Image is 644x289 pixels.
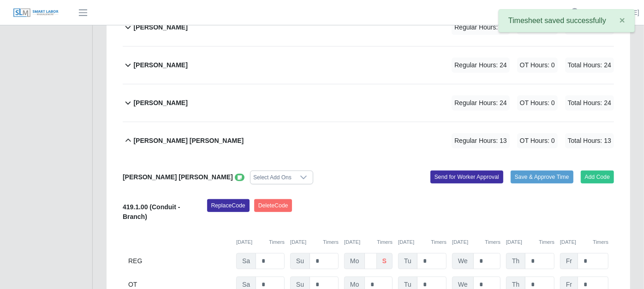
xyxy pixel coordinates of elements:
span: We [452,253,474,269]
button: Save & Approve Time [511,171,573,183]
button: ReplaceCode [207,199,250,212]
button: Timers [377,238,393,246]
b: 419.1.00 (Conduit - Branch) [123,203,180,220]
button: [PERSON_NAME] Regular Hours: 24 OT Hours: 0 Total Hours: 24 [123,84,614,122]
b: [PERSON_NAME] [PERSON_NAME] [123,173,233,181]
button: DeleteCode [254,199,292,212]
img: SLM Logo [13,8,59,18]
span: Regular Hours: 13 [452,133,510,148]
span: OT Hours: 0 [517,133,558,148]
span: Su [290,253,310,269]
button: Timers [269,238,285,246]
div: [DATE] [290,238,339,246]
b: [PERSON_NAME] [PERSON_NAME] [133,136,244,146]
div: Timesheet saved successfully [499,9,635,32]
span: Regular Hours: 24 [452,95,510,111]
button: Timers [539,238,555,246]
span: × [620,15,625,25]
div: [DATE] [452,238,501,246]
button: Timers [323,238,339,246]
span: Th [506,253,525,269]
button: [PERSON_NAME] Regular Hours: 24 OT Hours: 0 Total Hours: 24 [123,47,614,84]
span: Total Hours: 24 [565,58,614,73]
div: [DATE] [398,238,447,246]
span: Regular Hours: 24 [452,58,510,73]
div: Select Add Ons [250,171,294,184]
button: Send for Worker Approval [430,171,503,183]
b: [PERSON_NAME] [133,60,187,70]
a: View/Edit Notes [235,173,245,181]
button: [PERSON_NAME] Regular Hours: 24 OT Hours: 0 Total Hours: 24 [123,9,614,46]
div: REG [128,253,231,269]
button: Timers [593,238,608,246]
div: [DATE] [506,238,555,246]
span: Fr [560,253,578,269]
div: [DATE] [236,238,285,246]
span: Total Hours: 24 [565,95,614,111]
div: [DATE] [344,238,393,246]
span: Tu [398,253,417,269]
b: s [382,256,387,266]
span: OT Hours: 0 [517,58,558,73]
b: [PERSON_NAME] [133,23,187,32]
b: [PERSON_NAME] [133,98,187,108]
span: Mo [344,253,365,269]
a: [PERSON_NAME] [586,8,639,18]
button: Add Code [581,171,614,183]
div: [DATE] [560,238,608,246]
span: Total Hours: 13 [565,133,614,148]
span: Regular Hours: 24 [452,20,510,35]
button: Timers [485,238,501,246]
span: OT Hours: 0 [517,95,558,111]
button: [PERSON_NAME] [PERSON_NAME] Regular Hours: 13 OT Hours: 0 Total Hours: 13 [123,122,614,159]
button: Timers [431,238,447,246]
span: Sa [236,253,256,269]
